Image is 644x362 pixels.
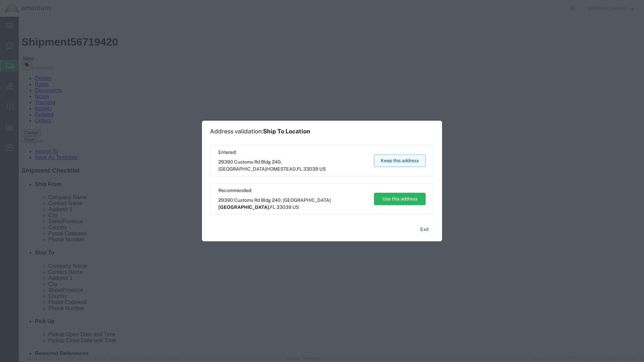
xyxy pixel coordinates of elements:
[263,128,310,135] span: Ship To Location
[210,128,310,135] h1: Address validation:
[303,166,318,172] span: 33039
[266,166,296,172] span: HOMESTEAD
[270,204,275,210] span: FL
[292,204,299,210] span: US
[415,224,434,235] button: Exit
[374,193,426,205] button: Use this address
[218,187,368,194] span: Recommended:
[276,204,291,210] span: 33039
[218,204,269,210] span: [GEOGRAPHIC_DATA]
[319,166,326,172] span: US
[218,149,368,156] span: Entered:
[374,155,426,167] button: Keep this address
[218,159,368,173] span: 29390 Customs Rd Bldg 240, [GEOGRAPHIC_DATA] ,
[218,197,368,211] span: 29390 Customs Rd Bldg 240, [GEOGRAPHIC_DATA] ,
[297,166,302,172] span: FL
